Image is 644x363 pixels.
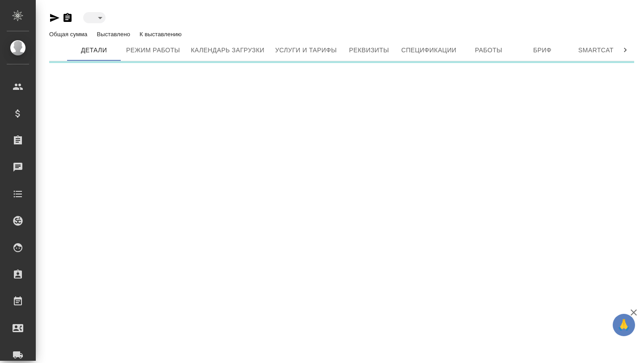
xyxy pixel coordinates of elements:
span: Smartcat [575,45,618,56]
span: Режим работы [126,45,180,56]
span: 🙏 [616,316,631,334]
span: Реквизиты [347,45,390,56]
p: Выставлено [97,31,132,38]
span: Детали [72,45,115,56]
span: Бриф [521,45,564,56]
span: Работы [467,45,510,56]
p: К выставлению [140,31,184,38]
button: Скопировать ссылку для ЯМессенджера [49,13,60,23]
div: ​ [83,12,106,23]
p: Общая сумма [49,31,89,38]
span: Календарь загрузки [191,45,265,56]
span: Услуги и тарифы [275,45,337,56]
span: Спецификации [401,45,456,56]
button: 🙏 [613,314,635,336]
button: Скопировать ссылку [62,13,73,23]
